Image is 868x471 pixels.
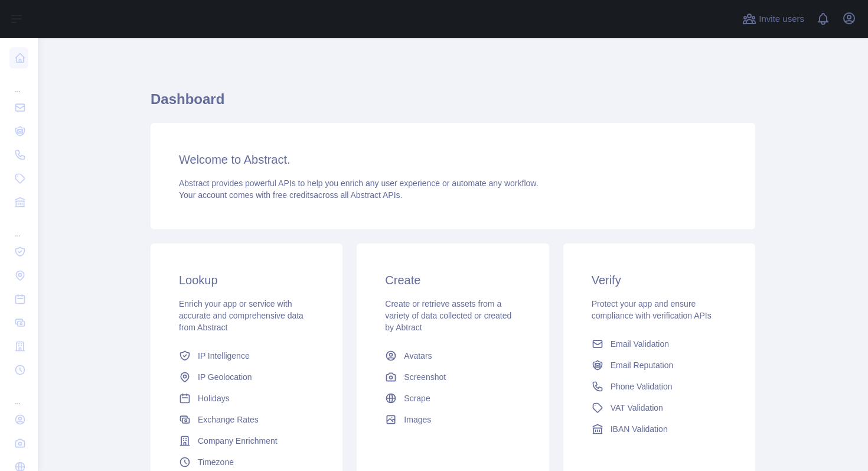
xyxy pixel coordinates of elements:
[179,299,304,332] span: Enrich your app or service with accurate and comprehensive data from Abstract
[759,12,804,26] span: Invite users
[611,402,663,414] span: VAT Validation
[592,299,712,320] span: Protect your app and ensure compliance with verification APIs
[198,414,259,425] span: Exchange Rates
[179,190,402,200] span: Your account comes with across all Abstract APIs.
[9,215,28,239] div: ...
[587,355,732,376] a: Email Reputation
[198,435,278,447] span: Company Enrichment
[174,366,319,388] a: IP Geolocation
[587,376,732,397] a: Phone Validation
[174,409,319,430] a: Exchange Rates
[380,388,525,409] a: Scrape
[198,456,234,468] span: Timezone
[611,423,668,435] span: IBAN Validation
[198,371,252,383] span: IP Geolocation
[404,414,431,425] span: Images
[740,9,807,28] button: Invite users
[404,350,432,362] span: Avatars
[9,383,28,407] div: ...
[151,90,755,118] h1: Dashboard
[179,151,727,168] h3: Welcome to Abstract.
[273,190,314,200] span: free credits
[198,350,250,362] span: IP Intelligence
[404,371,446,383] span: Screenshot
[611,381,673,392] span: Phone Validation
[385,272,520,288] h3: Create
[611,359,674,371] span: Email Reputation
[198,392,230,404] span: Holidays
[9,71,28,95] div: ...
[380,409,525,430] a: Images
[404,392,430,404] span: Scrape
[380,345,525,366] a: Avatars
[174,345,319,366] a: IP Intelligence
[611,338,669,350] span: Email Validation
[592,272,727,288] h3: Verify
[587,418,732,440] a: IBAN Validation
[587,397,732,418] a: VAT Validation
[174,430,319,451] a: Company Enrichment
[174,388,319,409] a: Holidays
[587,333,732,355] a: Email Validation
[380,366,525,388] a: Screenshot
[179,178,539,188] span: Abstract provides powerful APIs to help you enrich any user experience or automate any workflow.
[385,299,511,332] span: Create or retrieve assets from a variety of data collected or created by Abtract
[179,272,314,288] h3: Lookup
